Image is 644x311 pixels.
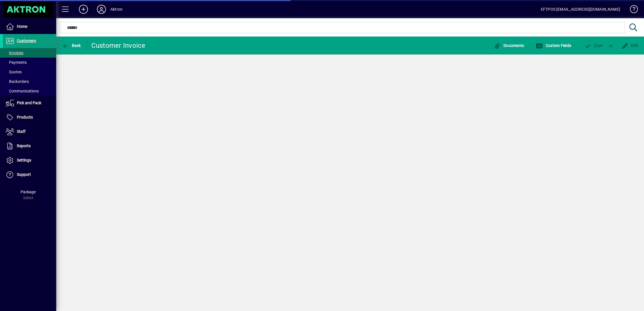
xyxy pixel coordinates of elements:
button: Documents [493,40,526,51]
a: Support [3,168,56,182]
span: Backorders [6,79,29,84]
a: Knowledge Base [626,1,637,19]
div: Customer Invoice [91,41,146,50]
button: Back [61,40,82,51]
span: Custom Fields [536,43,571,48]
a: Payments [3,58,56,67]
button: Add [74,4,92,14]
span: Quotes [6,70,22,74]
a: Communications [3,86,56,96]
span: Communications [6,89,39,93]
div: EFTPOS [EMAIL_ADDRESS][DOMAIN_NAME] [541,5,620,14]
div: Aktron [110,5,123,14]
span: Products [17,115,33,119]
span: Pick and Pack [17,101,41,105]
span: Home [17,24,27,29]
span: Edit [622,43,638,48]
span: Customers [17,38,36,43]
a: Home [3,20,56,34]
span: Settings [17,158,31,162]
button: Edit [620,40,640,51]
span: P [594,43,597,48]
a: Products [3,110,56,124]
span: Reports [17,144,31,148]
a: Quotes [3,67,56,77]
button: Custom Fields [534,40,573,51]
span: Invoices [6,51,23,55]
span: Package [21,190,36,194]
span: ost [584,43,603,48]
a: Staff [3,125,56,139]
a: Backorders [3,77,56,86]
app-page-header-button: Back [56,40,87,51]
span: Staff [17,129,26,134]
a: Settings [3,153,56,167]
a: Invoices [3,48,56,58]
button: Post [582,40,606,51]
a: Reports [3,139,56,153]
span: Support [17,172,31,177]
button: Profile [92,4,110,14]
span: Payments [6,60,27,65]
span: Back [62,43,81,48]
span: Documents [494,43,524,48]
a: Pick and Pack [3,96,56,110]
